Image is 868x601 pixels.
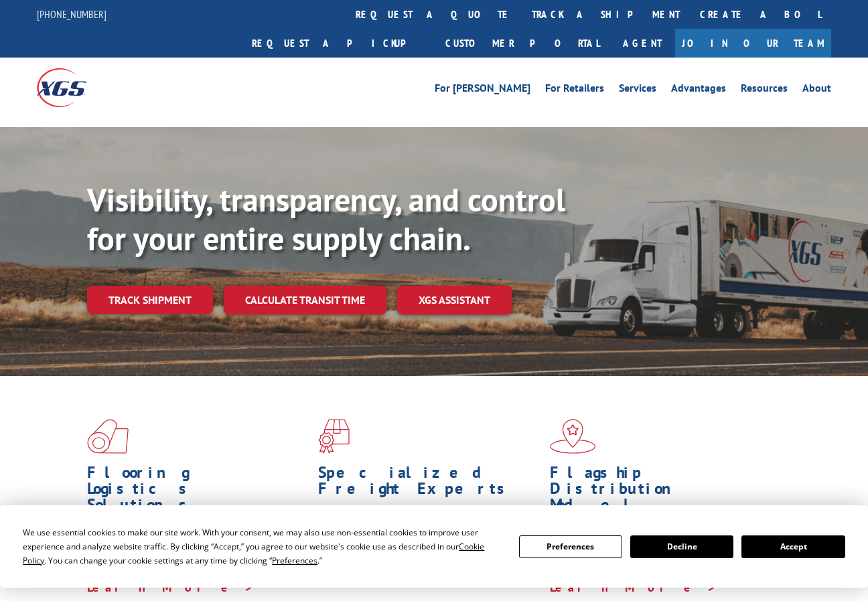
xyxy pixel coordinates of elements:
[519,535,622,558] button: Preferences
[318,464,539,503] h1: Specialized Freight Experts
[272,555,317,566] span: Preferences
[630,535,733,558] button: Decline
[87,286,213,314] a: Track shipment
[435,29,609,58] a: Customer Portal
[318,503,539,563] p: From overlength loads to delicate cargo, our experienced staff knows the best way to move your fr...
[87,580,254,595] a: Learn More >
[802,83,831,98] a: About
[550,419,596,454] img: xgs-icon-flagship-distribution-model-red
[675,29,831,58] a: Join Our Team
[87,179,565,259] b: Visibility, transparency, and control for your entire supply chain.
[23,525,502,568] div: We use essential cookies to make our site work. With your consent, we may also use non-essential ...
[435,83,530,98] a: For [PERSON_NAME]
[671,83,726,98] a: Advantages
[87,464,308,519] h1: Flooring Logistics Solutions
[550,464,771,519] h1: Flagship Distribution Model
[37,7,106,21] a: [PHONE_NUMBER]
[545,83,604,98] a: For Retailers
[224,286,386,315] a: Calculate transit time
[397,286,512,315] a: XGS ASSISTANT
[609,29,675,58] a: Agent
[741,535,845,558] button: Accept
[242,29,435,58] a: Request a pickup
[318,419,350,454] img: xgs-icon-focused-on-flooring-red
[619,83,656,98] a: Services
[550,580,717,595] a: Learn More >
[87,419,129,454] img: xgs-icon-total-supply-chain-intelligence-red
[741,83,788,98] a: Resources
